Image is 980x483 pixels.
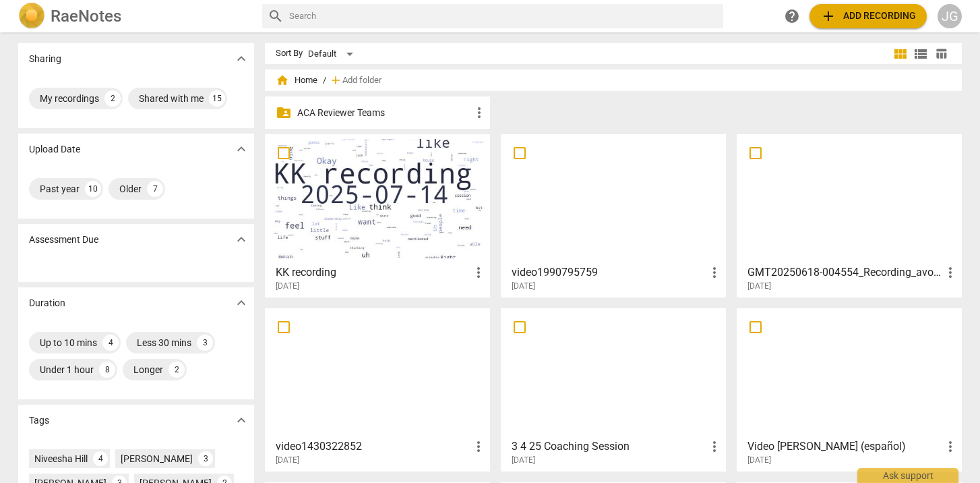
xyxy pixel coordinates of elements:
div: 4 [102,335,119,351]
div: [PERSON_NAME] [121,452,193,465]
button: Show more [231,293,251,313]
button: Show more [231,229,251,250]
button: Show more [231,410,251,430]
div: Up to 10 mins [40,336,97,349]
a: GMT20250618-004554_Recording_avo_1280x720[DATE] [741,139,957,291]
div: Sort By [276,49,303,59]
div: Less 30 mins [137,336,191,349]
span: [DATE] [747,281,771,292]
a: LogoRaeNotes [18,3,251,30]
span: expand_more [233,141,249,157]
span: [DATE] [747,455,771,466]
span: Home [276,74,317,87]
h3: Video Laura (español) [747,438,942,455]
span: [DATE] [276,281,299,292]
p: Upload Date [29,142,80,157]
div: 2 [169,362,185,378]
span: more_vert [942,438,958,455]
div: 4 [93,451,108,466]
div: Ask support [857,468,958,483]
span: [DATE] [512,281,535,292]
span: more_vert [471,105,487,121]
span: expand_more [233,231,249,248]
span: view_module [892,46,909,62]
button: Show more [231,139,251,159]
span: home [276,74,289,87]
p: Sharing [29,52,61,66]
img: Logo [18,3,45,30]
div: 2 [104,90,121,107]
div: 3 [198,451,213,466]
h3: 3 4 25 Coaching Session [512,438,706,455]
span: view_list [913,46,929,62]
div: Older [119,182,142,196]
span: / [323,76,326,86]
span: more_vert [470,438,487,455]
input: Search [289,5,718,27]
div: Longer [133,363,163,376]
p: Tags [29,414,49,428]
span: expand_more [233,295,249,311]
span: table_chart [935,47,948,60]
div: Under 1 hour [40,363,94,376]
div: 15 [209,90,225,107]
div: 7 [147,181,163,197]
div: Default [308,43,358,65]
p: Duration [29,296,65,310]
h3: video1430322852 [276,438,470,455]
button: Table view [931,44,951,64]
a: video1990795759[DATE] [506,139,721,291]
div: 10 [85,181,101,197]
span: expand_more [233,412,249,428]
p: Assessment Due [29,233,98,247]
p: ACA Reviewer Teams [297,106,471,120]
button: Show more [231,49,251,69]
span: more_vert [470,264,487,281]
a: KK recording[DATE] [270,139,485,291]
div: Shared with me [139,92,204,105]
div: 8 [99,362,115,378]
h2: RaeNotes [51,7,121,26]
span: Add recording [820,8,916,24]
span: add [329,74,342,87]
button: Upload [809,4,927,28]
span: folder_shared [276,105,292,121]
a: Help [780,4,804,28]
span: more_vert [706,264,723,281]
a: video1430322852[DATE] [270,313,485,465]
h3: GMT20250618-004554_Recording_avo_1280x720 [747,264,942,281]
span: more_vert [942,264,958,281]
h3: KK recording [276,264,470,281]
div: Past year [40,182,80,196]
span: help [784,8,800,24]
div: Niveesha Hill [34,452,88,465]
span: Add folder [342,76,381,86]
span: search [268,8,284,24]
span: [DATE] [276,455,299,466]
span: add [820,8,836,24]
a: 3 4 25 Coaching Session[DATE] [506,313,721,465]
span: [DATE] [512,455,535,466]
h3: video1990795759 [512,264,706,281]
span: expand_more [233,51,249,67]
button: List view [911,44,931,64]
button: JG [938,4,962,28]
a: Video [PERSON_NAME] (español)[DATE] [741,313,957,465]
div: My recordings [40,92,99,105]
div: 3 [197,335,213,351]
span: more_vert [706,438,723,455]
button: Tile view [890,44,911,64]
